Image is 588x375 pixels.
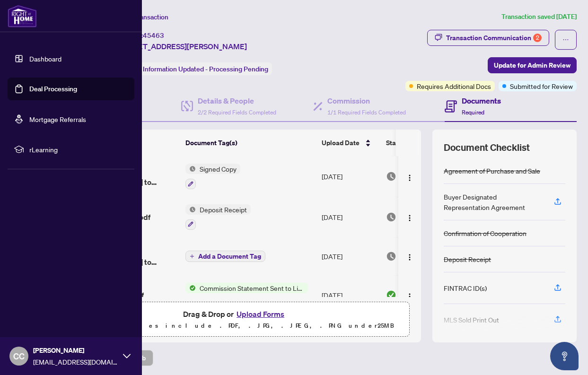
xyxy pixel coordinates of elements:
[550,342,579,370] button: Open asap
[494,58,570,73] span: Update for Admin Review
[185,204,251,230] button: Status IconDeposit Receipt
[501,11,577,22] article: Transaction saved [DATE]
[182,130,318,156] th: Document Tag(s)
[402,209,417,225] button: Logo
[196,283,308,293] span: Commission Statement Sent to Listing Brokerage
[185,164,240,189] button: Status IconSigned Copy
[406,253,413,261] img: Logo
[386,251,396,262] img: Document Status
[117,62,272,75] div: Status:
[118,13,168,21] span: View Transaction
[406,293,413,300] img: Logo
[402,169,417,184] button: Logo
[185,164,196,174] img: Status Icon
[29,54,61,63] a: Dashboard
[318,130,382,156] th: Upload Date
[61,302,409,337] span: Drag & Drop orUpload FormsSupported files include .PDF, .JPG, .JPEG, .PNG under25MB
[183,308,287,320] span: Drag & Drop or
[444,283,487,293] div: FINTRAC ID(s)
[143,31,164,40] span: 45463
[185,283,196,293] img: Status Icon
[33,345,118,356] span: [PERSON_NAME]
[198,95,276,106] h4: Details & People
[382,130,463,156] th: Status
[402,249,417,264] button: Logo
[417,81,491,91] span: Requires Additional Docs
[327,109,406,116] span: 1/1 Required Fields Completed
[386,290,396,300] img: Document Status
[185,204,196,215] img: Status Icon
[562,36,569,43] span: ellipsis
[198,253,261,260] span: Add a Document Tag
[29,144,128,155] span: rLearning
[13,349,25,363] span: CC
[318,197,382,237] td: [DATE]
[117,41,247,52] span: [STREET_ADDRESS][PERSON_NAME]
[318,156,382,197] td: [DATE]
[198,109,276,116] span: 2/2 Required Fields Completed
[386,171,396,182] img: Document Status
[444,192,543,212] div: Buyer Designated Representation Agreement
[318,237,382,275] td: [DATE]
[444,228,527,238] div: Confirmation of Cooperation
[185,251,265,262] button: Add a Document Tag
[444,314,499,325] div: MLS Sold Print Out
[29,85,77,93] a: Deal Processing
[196,204,251,215] span: Deposit Receipt
[510,81,573,91] span: Submitted for Review
[8,5,37,27] img: logo
[444,166,540,176] div: Agreement of Purchase and Sale
[143,65,268,73] span: Information Updated - Processing Pending
[234,308,287,320] button: Upload Forms
[190,254,194,259] span: plus
[185,250,265,262] button: Add a Document Tag
[318,275,382,316] td: [DATE]
[533,34,542,42] div: 2
[444,141,530,154] span: Document Checklist
[67,320,404,331] p: Supported files include .PDF, .JPG, .JPEG, .PNG under 25 MB
[185,283,308,308] button: Status IconCommission Statement Sent to Listing Brokerage
[446,30,542,45] div: Transaction Communication
[29,115,86,123] a: Mortgage Referrals
[462,109,484,116] span: Required
[402,288,417,303] button: Logo
[488,57,577,73] button: Update for Admin Review
[427,30,549,46] button: Transaction Communication2
[327,95,406,106] h4: Commission
[406,214,413,222] img: Logo
[406,174,413,182] img: Logo
[386,138,405,148] span: Status
[33,357,118,367] span: [EMAIL_ADDRESS][DOMAIN_NAME]
[386,212,396,222] img: Document Status
[444,254,491,264] div: Deposit Receipt
[462,95,501,106] h4: Documents
[322,138,360,148] span: Upload Date
[196,164,240,174] span: Signed Copy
